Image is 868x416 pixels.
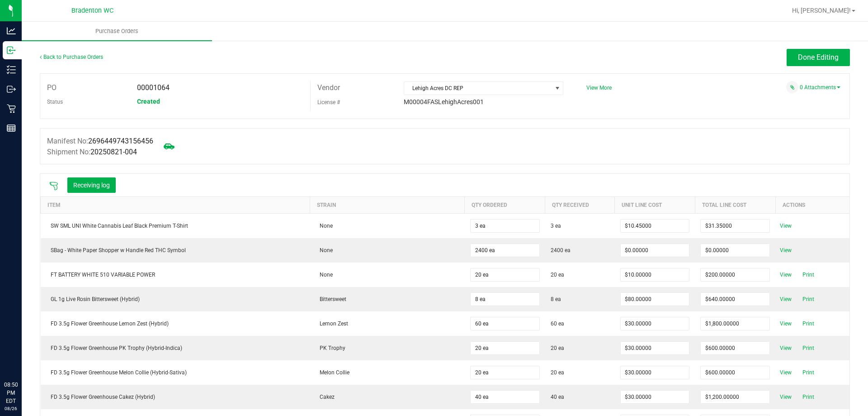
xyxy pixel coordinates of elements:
[310,196,465,213] th: Strain
[777,245,795,256] span: View
[800,84,840,91] a: 0 Attachments
[315,272,333,278] span: None
[137,98,160,105] span: Created
[777,220,795,231] span: View
[701,391,769,403] input: $0.00000
[786,81,798,93] span: Attach a document
[551,344,564,352] span: 20 ea
[47,136,153,147] label: Manifest No:
[701,268,769,281] input: $0.00000
[88,137,153,145] span: 2696449743156456
[621,268,689,281] input: $0.00000
[799,343,817,354] span: Print
[799,367,817,378] span: Print
[71,7,113,14] span: Bradenton WC
[46,246,305,254] div: SBag - White Paper Shopper w Handle Red THC Symbol
[7,26,16,35] inline-svg: Analytics
[471,391,539,403] input: 0 ea
[46,271,305,279] div: FT BATTERY WHITE 510 VARIABLE POWER
[46,295,305,303] div: GL 1g Live Rosin Bittersweet (Hybrid)
[775,196,849,213] th: Actions
[7,104,16,113] inline-svg: Retail
[46,222,305,230] div: SW SML UNI White Cannabis Leaf Black Premium T-Shirt
[551,368,564,377] span: 20 ea
[7,46,16,55] inline-svg: Inbound
[471,317,539,330] input: 0 ea
[701,220,769,232] input: $0.00000
[471,366,539,379] input: 0 ea
[471,244,539,257] input: 0 ea
[46,320,305,328] div: FD 3.5g Flower Greenhouse Lemon Zest (Hybrid)
[777,343,795,354] span: View
[67,177,116,193] button: Receiving log
[47,81,57,95] label: PO
[46,344,305,352] div: FD 3.5g Flower Greenhouse PK Trophy (Hybrid-Indica)
[315,369,349,376] span: Melon Collie
[46,393,305,401] div: FD 3.5g Flower Greenhouse Cakez (Hybrid)
[787,49,850,66] button: Done Editing
[315,296,346,302] span: Bittersweet
[471,268,539,281] input: 0 ea
[7,85,16,94] inline-svg: Outbound
[9,344,36,371] iframe: Resource center
[315,394,335,400] span: Cakez
[315,223,333,229] span: None
[621,366,689,379] input: $0.00000
[551,222,561,230] span: 3 ea
[47,147,137,158] label: Shipment No:
[90,148,137,156] span: 20250821-004
[46,368,305,377] div: FD 3.5g Flower Greenhouse Melon Collie (Hybrid-Sativa)
[799,269,817,280] span: Print
[41,196,310,213] th: Item
[317,96,340,109] label: License #
[695,196,775,213] th: Total Line Cost
[315,247,333,253] span: None
[4,405,18,412] p: 08/26
[621,293,689,306] input: $0.00000
[551,271,564,279] span: 20 ea
[621,391,689,403] input: $0.00000
[465,196,545,213] th: Qty Ordered
[40,54,103,60] a: Back to Purchase Orders
[621,220,689,232] input: $0.00000
[777,392,795,402] span: View
[799,392,817,402] span: Print
[586,85,612,91] a: View More
[315,345,345,351] span: PK Trophy
[22,22,212,41] a: Purchase Orders
[621,244,689,257] input: $0.00000
[545,196,615,213] th: Qty Received
[777,269,795,280] span: View
[701,342,769,354] input: $0.00000
[315,320,348,327] span: Lemon Zest
[4,381,18,405] p: 08:50 PM EDT
[471,220,539,232] input: 0 ea
[551,320,564,328] span: 60 ea
[137,83,170,92] span: 00001064
[551,295,561,303] span: 8 ea
[7,65,16,74] inline-svg: Inventory
[317,81,340,95] label: Vendor
[49,182,58,191] span: Scan packages to receive
[7,124,16,133] inline-svg: Reports
[83,27,151,35] span: Purchase Orders
[777,294,795,305] span: View
[701,317,769,330] input: $0.00000
[615,196,695,213] th: Unit Line Cost
[404,98,484,105] span: M00004FASLehighAcres001
[777,367,795,378] span: View
[777,318,795,329] span: View
[471,293,539,306] input: 0 ea
[47,95,63,109] label: Status
[551,246,571,254] span: 2400 ea
[160,137,178,155] span: Mark as not Arrived
[799,294,817,305] span: Print
[701,244,769,257] input: $0.00000
[701,366,769,379] input: $0.00000
[471,342,539,354] input: 0 ea
[404,82,552,95] span: Lehigh Acres DC REP
[701,293,769,306] input: $0.00000
[799,318,817,329] span: Print
[551,393,564,401] span: 40 ea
